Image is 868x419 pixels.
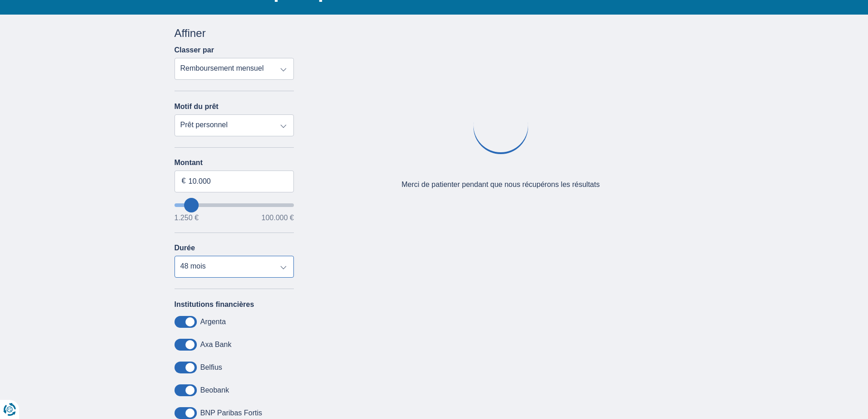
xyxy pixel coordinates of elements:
[175,300,254,309] label: Institutions financières
[200,409,262,417] label: BNP Paribas Fortis
[401,180,600,190] div: Merci de patienter pendant que nous récupérons les résultats
[175,214,199,222] span: 1.250 €
[175,26,294,41] div: Affiner
[200,341,231,349] label: Axa Bank
[175,244,195,252] label: Durée
[262,214,294,222] span: 100.000 €
[175,159,294,167] label: Montant
[200,386,229,394] label: Beobank
[175,103,219,111] label: Motif du prêt
[175,46,214,54] label: Classer par
[200,318,226,326] label: Argenta
[175,203,294,207] input: wantToBorrow
[200,363,222,372] label: Belfius
[182,176,186,186] span: €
